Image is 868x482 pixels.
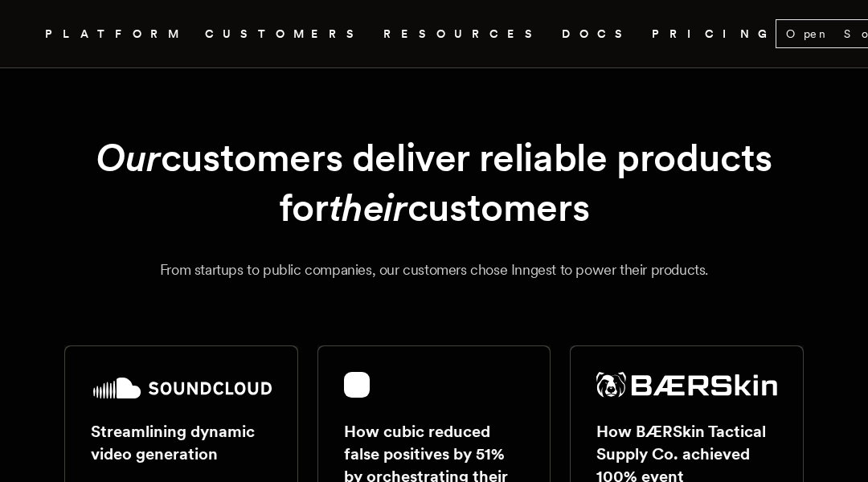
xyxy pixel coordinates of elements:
em: Our [96,134,161,181]
img: SoundCloud [91,372,272,404]
button: RESOURCES [383,24,542,44]
h2: Streamlining dynamic video generation [91,420,272,465]
img: BÆRSkin Tactical Supply Co. [596,372,777,398]
a: DOCS [562,24,633,44]
button: PLATFORM [45,24,186,44]
img: cubic [344,372,370,398]
em: their [329,184,407,231]
a: PRICING [652,24,776,44]
a: CUSTOMERS [205,24,364,44]
h1: customers deliver reliable products for customers [64,133,804,233]
p: From startups to public companies, our customers chose Inngest to power their products. [64,259,804,281]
